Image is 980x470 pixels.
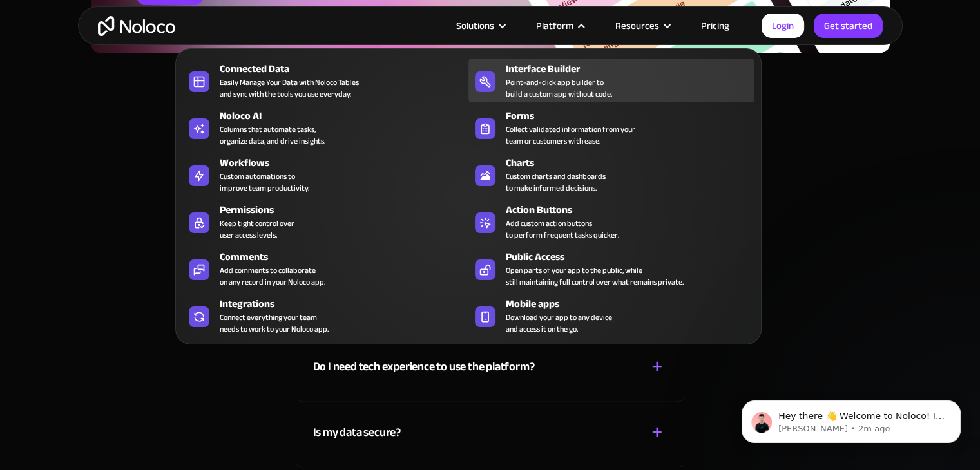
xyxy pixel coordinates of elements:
div: Is my data secure? [313,423,401,442]
div: Action Buttons [506,202,760,218]
div: Add comments to collaborate on any record in your Noloco app. [220,265,325,288]
a: Noloco AIColumns that automate tasks,organize data, and drive insights. [182,106,468,149]
div: + [651,421,663,444]
a: Get started [814,14,883,38]
div: Open parts of your app to the public, while still maintaining full control over what remains priv... [506,265,684,288]
div: Comments [220,249,474,265]
a: Interface BuilderPoint-and-click app builder tobuild a custom app without code. [468,59,754,102]
a: ChartsCustom charts and dashboardsto make informed decisions. [468,153,754,196]
div: Collect validated information from your team or customers with ease. [506,124,635,147]
div: Custom automations to improve team productivity. [220,171,309,194]
div: Connect everything your team needs to work to your Noloco app. [220,312,329,335]
a: Action ButtonsAdd custom action buttonsto perform frequent tasks quicker. [468,200,754,243]
div: Resources [599,17,685,34]
a: WorkflowsCustom automations toimprove team productivity. [182,153,468,196]
nav: Platform [175,30,762,344]
div: Platform [536,17,573,34]
a: Mobile appsDownload your app to any deviceand access it on the go. [468,294,754,337]
div: Solutions [456,17,494,34]
div: Charts [506,155,760,171]
div: Point-and-click app builder to build a custom app without code. [506,77,612,100]
div: Permissions [220,202,474,218]
div: + [651,355,663,378]
div: Add custom action buttons to perform frequent tasks quicker. [506,218,619,241]
iframe: Intercom notifications message [722,373,980,464]
a: Login [762,14,804,38]
div: Connected Data [220,61,474,77]
div: Public Access [506,249,760,265]
a: home [98,16,175,36]
div: Resources [615,17,659,34]
a: IntegrationsConnect everything your teamneeds to work to your Noloco app. [182,294,468,337]
a: Public AccessOpen parts of your app to the public, whilestill maintaining full control over what ... [468,247,754,290]
div: Platform [520,17,599,34]
a: Connected DataEasily Manage Your Data with Noloco Tablesand sync with the tools you use everyday. [182,59,468,102]
a: PermissionsKeep tight control overuser access levels. [182,200,468,243]
div: Solutions [440,17,520,34]
div: Integrations [220,296,474,312]
div: Keep tight control over user access levels. [220,218,294,241]
div: Columns that automate tasks, organize data, and drive insights. [220,124,325,147]
div: Do I need tech experience to use the platform? [313,357,535,377]
div: Forms [506,108,760,124]
div: Interface Builder [506,61,760,77]
a: CommentsAdd comments to collaborateon any record in your Noloco app. [182,247,468,290]
span: Download your app to any device and access it on the go. [506,312,612,335]
a: FormsCollect validated information from yourteam or customers with ease. [468,106,754,149]
a: Pricing [685,17,745,34]
div: Mobile apps [506,296,760,312]
div: Easily Manage Your Data with Noloco Tables and sync with the tools you use everyday. [220,77,359,100]
div: Workflows [220,155,474,171]
div: Noloco AI [220,108,474,124]
div: Custom charts and dashboards to make informed decisions. [506,171,606,194]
